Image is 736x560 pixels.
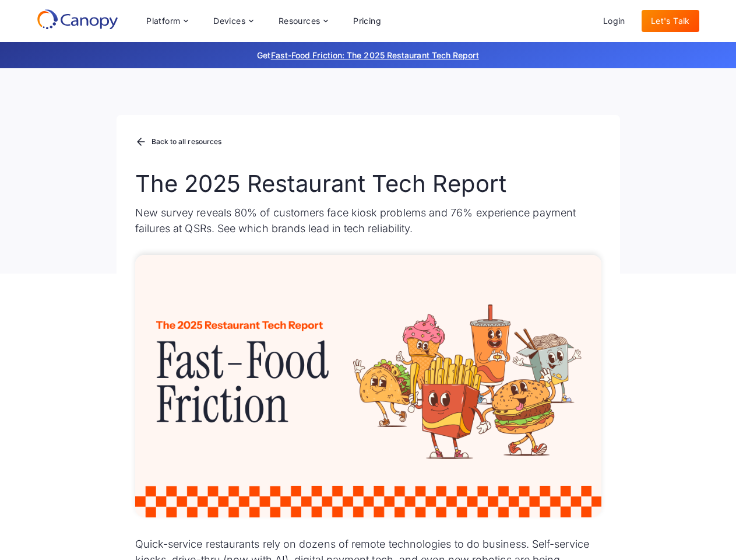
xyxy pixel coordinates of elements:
[213,17,245,25] div: Devices
[135,170,601,198] h1: The 2025 Restaurant Tech Report
[135,135,222,150] a: Back to all resources
[83,49,654,61] p: Get
[642,10,699,32] a: Let's Talk
[279,17,321,25] div: Resources
[594,10,635,32] a: Login
[152,138,222,145] div: Back to all resources
[146,17,180,25] div: Platform
[135,205,601,236] p: New survey reveals 80% of customers face kiosk problems and 76% experience payment failures at QS...
[137,9,197,33] div: Platform
[269,9,337,33] div: Resources
[344,10,390,32] a: Pricing
[271,50,479,60] a: Fast-Food Friction: The 2025 Restaurant Tech Report
[204,9,262,33] div: Devices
